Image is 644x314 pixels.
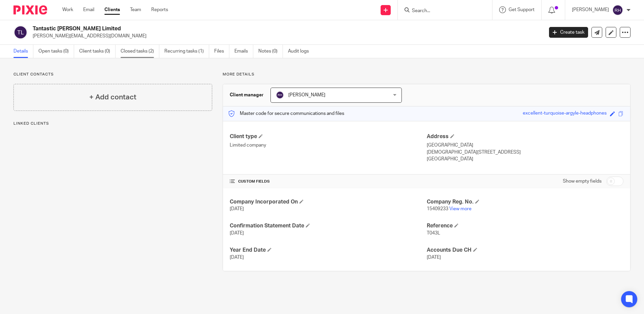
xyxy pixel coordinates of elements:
[549,27,588,38] a: Create task
[151,6,168,13] a: Reports
[572,6,609,13] p: [PERSON_NAME]
[33,25,438,32] h2: Tantastic [PERSON_NAME] Limited
[83,6,94,13] a: Email
[449,207,472,211] a: View more
[230,231,244,235] span: [DATE]
[13,25,28,39] img: svg%3E
[612,5,623,15] img: svg%3E
[13,121,212,126] p: Linked clients
[258,45,283,58] a: Notes (0)
[288,93,325,97] span: [PERSON_NAME]
[230,222,426,229] h4: Confirmation Statement Date
[411,8,472,14] input: Search
[563,178,602,185] label: Show empty fields
[234,45,253,58] a: Emails
[230,92,264,98] h3: Client manager
[230,198,426,206] h4: Company Incorporated On
[13,72,212,77] p: Client contacts
[62,6,73,13] a: Work
[230,179,426,184] h4: CUSTOM FIELDS
[230,133,426,140] h4: Client type
[33,33,539,39] p: [PERSON_NAME][EMAIL_ADDRESS][DOMAIN_NAME]
[427,149,623,156] p: [DEMOGRAPHIC_DATA][STREET_ADDRESS]
[223,72,631,77] p: More details
[230,255,244,260] span: [DATE]
[13,45,33,58] a: Details
[276,91,284,99] img: svg%3E
[79,45,116,58] a: Client tasks (0)
[427,142,623,149] p: [GEOGRAPHIC_DATA]
[38,45,74,58] a: Open tasks (0)
[427,198,623,206] h4: Company Reg. No.
[288,45,314,58] a: Audit logs
[130,6,141,13] a: Team
[427,255,441,260] span: [DATE]
[230,207,244,211] span: [DATE]
[230,247,426,254] h4: Year End Date
[523,110,607,118] div: excellent-turquoise-argyle-headphones
[509,7,535,12] span: Get Support
[427,207,448,211] span: 15409233
[427,222,623,229] h4: Reference
[427,133,623,140] h4: Address
[121,45,159,58] a: Closed tasks (2)
[13,5,47,14] img: Pixie
[164,45,209,58] a: Recurring tasks (1)
[427,247,623,254] h4: Accounts Due CH
[230,142,426,149] p: Limited company
[89,92,136,102] h4: + Add contact
[228,110,344,117] p: Master code for secure communications and files
[427,156,623,162] p: [GEOGRAPHIC_DATA]
[214,45,229,58] a: Files
[427,231,440,235] span: T043L
[104,6,120,13] a: Clients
